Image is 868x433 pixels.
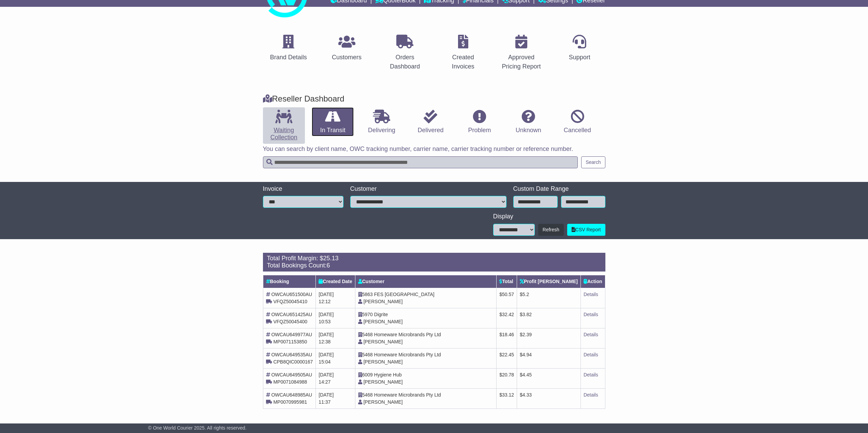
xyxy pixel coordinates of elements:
div: Orders Dashboard [384,53,426,71]
span: 14:27 [319,379,330,385]
div: Customer [350,185,506,193]
span: OWCAU649505AU [271,372,312,377]
th: Created Date [316,275,355,288]
span: Hygiene Hub [374,372,402,377]
div: Created Invoices [442,53,485,71]
span: [DATE] [319,312,334,317]
div: Reseller Dashboard [260,94,609,104]
span: [PERSON_NAME] [364,379,403,385]
div: Brand Details [270,53,307,62]
span: Homeware Microbrands Pty Ltd [374,352,441,357]
button: Refresh [538,224,564,236]
span: OWCAU649535AU [271,352,312,357]
span: Digrite [374,312,388,317]
span: OWCAU651425AU [271,312,312,317]
span: [DATE] [319,292,334,297]
span: 20.78 [502,372,514,377]
td: $ [517,308,581,328]
a: Approved Pricing Report [496,32,547,74]
th: Total [497,275,517,288]
span: 3.82 [523,312,532,317]
a: Unknown [507,107,549,137]
th: Action [580,275,605,288]
a: Created Invoices [438,32,489,74]
span: 15:04 [319,359,330,365]
span: [PERSON_NAME] [364,399,403,405]
span: MP0070995981 [273,399,307,405]
div: Custom Date Range [513,185,605,193]
th: Customer [355,275,496,288]
span: 5468 [362,352,373,357]
a: Delivered [410,107,452,137]
span: 25.13 [323,255,339,262]
span: VFQZ50045410 [273,299,307,304]
a: Delivering [361,107,402,137]
span: Homeware Microbrands Pty Ltd [374,332,441,337]
span: 22.45 [502,352,514,357]
td: $ [497,348,517,368]
span: [DATE] [319,372,334,377]
span: 32.42 [502,312,514,317]
a: Customers [327,32,366,64]
span: 2.39 [523,332,532,337]
span: [PERSON_NAME] [364,359,403,365]
span: MP0071153850 [273,339,307,344]
td: $ [497,368,517,388]
div: Approved Pricing Report [500,53,543,71]
span: CPB8QIC0000167 [273,359,313,365]
span: [DATE] [319,352,334,357]
td: $ [517,288,581,308]
span: [DATE] [319,392,334,398]
span: Homeware Microbrands Pty Ltd [374,392,441,398]
span: 5468 [362,332,373,337]
div: Support [569,53,590,62]
td: $ [497,388,517,408]
td: $ [517,348,581,368]
a: Details [584,352,598,357]
p: You can search by client name, OWC tracking number, carrier name, carrier tracking number or refe... [263,145,605,153]
a: Details [584,312,598,317]
div: Display [493,213,605,220]
a: Details [584,392,598,398]
span: 10:53 [319,319,330,324]
span: 33.12 [502,392,514,398]
a: In Transit [312,107,354,137]
div: Customers [332,53,362,62]
span: OWCAU649977AU [271,332,312,337]
span: [PERSON_NAME] [364,339,403,344]
span: 6 [327,262,330,269]
a: Details [584,372,598,377]
a: Details [584,332,598,337]
td: $ [517,388,581,408]
span: 4.33 [523,392,532,398]
span: [PERSON_NAME] [364,299,403,304]
td: $ [497,328,517,348]
span: © One World Courier 2025. All rights reserved. [148,425,247,431]
div: Invoice [263,185,343,193]
span: 11:37 [319,399,330,405]
a: Cancelled [556,107,598,137]
span: FES [GEOGRAPHIC_DATA] [374,292,435,297]
a: Details [584,292,598,297]
a: Brand Details [266,32,311,64]
span: 6009 [362,372,373,377]
span: [PERSON_NAME] [364,319,403,324]
span: 12:12 [319,299,330,304]
span: 4.94 [523,352,532,357]
span: OWCAU648985AU [271,392,312,398]
span: [DATE] [319,332,334,337]
a: CSV Report [567,224,605,236]
div: Total Bookings Count: [267,262,601,269]
span: OWCAU651500AU [271,292,312,297]
td: $ [517,328,581,348]
button: Search [581,156,605,168]
td: $ [497,308,517,328]
th: Profit [PERSON_NAME] [517,275,581,288]
div: Total Profit Margin: $ [267,255,601,262]
span: 50.57 [502,292,514,297]
th: Booking [263,275,316,288]
span: 12:38 [319,339,330,344]
span: 5970 [362,312,373,317]
td: $ [517,368,581,388]
a: Support [564,32,595,64]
